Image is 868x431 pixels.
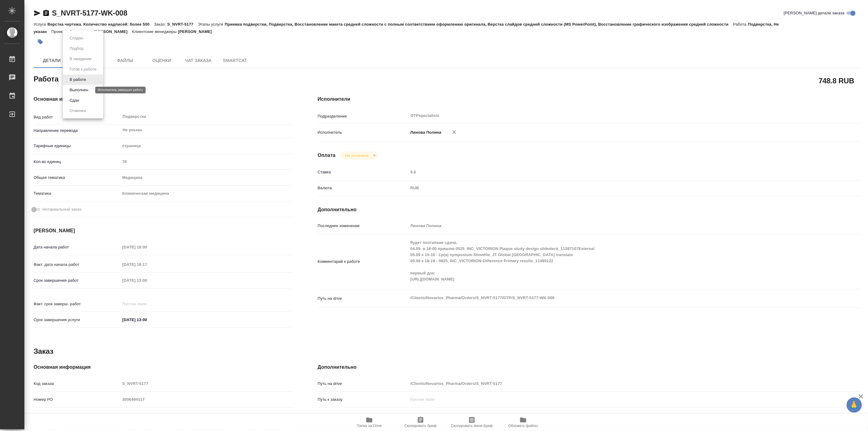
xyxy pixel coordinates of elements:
button: Сдан [68,97,81,104]
button: Готов к работе [68,66,98,73]
button: Отменен [68,107,88,114]
button: В работе [68,76,88,83]
button: Выполнен [68,87,90,93]
button: В ожидании [68,56,93,62]
button: Подбор [68,45,85,52]
button: Создан [68,35,85,42]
